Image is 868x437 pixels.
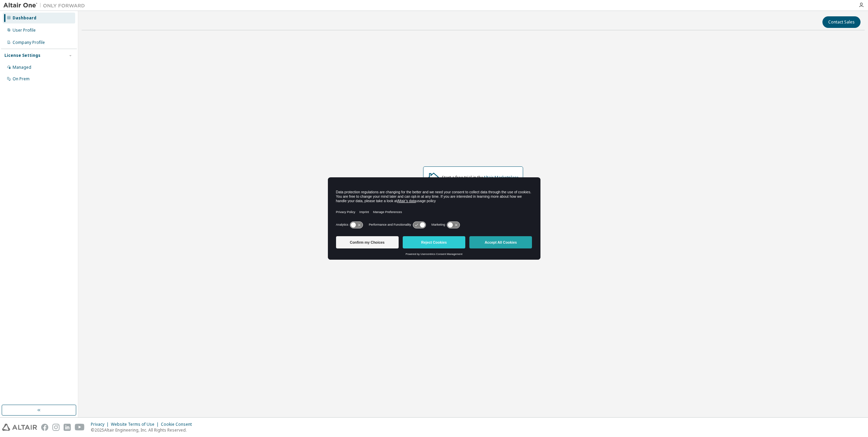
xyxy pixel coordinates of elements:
a: Altair Marketplace [483,175,519,180]
img: altair_logo.svg [2,424,37,431]
div: On Prem [13,76,30,82]
div: Company Profile [13,40,45,45]
button: Contact Sales [822,16,861,28]
div: Cookie Consent [161,422,196,427]
div: Privacy [91,422,111,427]
div: License Settings [4,53,40,58]
img: Altair One [3,2,88,9]
div: Dashboard [13,15,36,21]
div: Managed [13,65,31,70]
div: User Profile [13,28,36,33]
div: Website Terms of Use [111,422,161,427]
p: © 2025 Altair Engineering, Inc. All Rights Reserved. [91,427,196,433]
img: linkedin.svg [64,424,71,431]
img: instagram.svg [52,424,60,431]
div: Start a free trial in the [442,175,519,180]
img: youtube.svg [75,424,85,431]
img: facebook.svg [41,424,48,431]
